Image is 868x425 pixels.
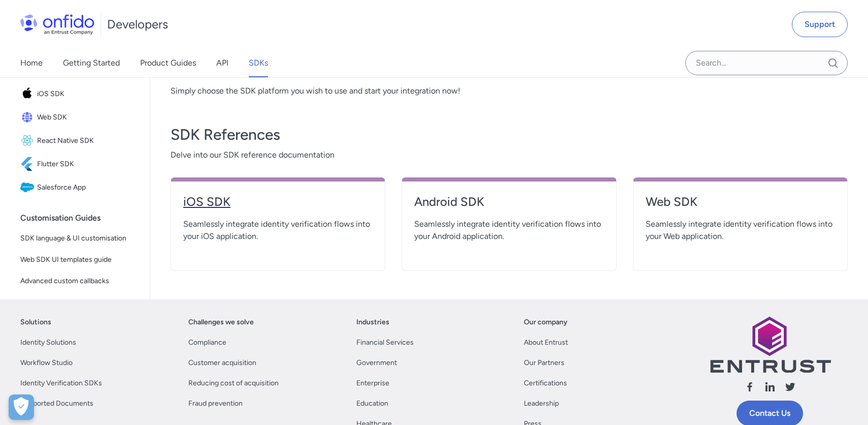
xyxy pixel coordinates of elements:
[249,49,268,77] a: SDKs
[685,51,848,75] input: Onfido search input field
[414,218,604,242] span: Seamlessly integrate identity verification flows into your Android application.
[216,49,228,77] a: API
[20,87,37,101] img: IconiOS SDK
[37,134,138,148] span: React Native SDK
[16,250,142,270] a: Web SDK UI templates guide
[188,357,256,369] a: Customer acquisition
[20,14,94,35] img: Onfido Logo
[784,381,796,393] svg: Follow us X (Twitter)
[709,316,831,373] img: Entrust logo
[20,275,138,287] span: Advanced custom callbacks
[16,106,142,129] a: IconWeb SDKWeb SDK
[171,125,848,145] h3: SDK References
[188,316,254,328] a: Challenges we solve
[188,398,243,410] a: Fraud prevention
[356,316,389,328] a: Industries
[16,83,142,105] a: IconiOS SDKiOS SDK
[356,357,397,369] a: Government
[183,194,373,210] h4: iOS SDK
[20,254,138,266] span: Web SDK UI templates guide
[524,337,568,349] a: About Entrust
[524,316,567,328] a: Our company
[414,194,604,218] a: Android SDK
[764,381,776,397] a: Follow us linkedin
[20,377,102,389] a: Identity Verification SDKs
[784,381,796,397] a: Follow us X (Twitter)
[20,49,43,77] a: Home
[20,110,37,125] img: IconWeb SDK
[16,153,142,175] a: IconFlutter SDKFlutter SDK
[16,130,142,152] a: IconReact Native SDKReact Native SDK
[188,337,226,349] a: Compliance
[356,398,388,410] a: Education
[37,110,138,125] span: Web SDK
[16,228,142,249] a: SDK language & UI customisation
[140,49,196,77] a: Product Guides
[20,316,51,328] a: Solutions
[20,208,146,228] div: Customisation Guides
[744,381,756,393] svg: Follow us facebook
[37,87,138,101] span: iOS SDK
[356,377,389,389] a: Enterprise
[524,377,567,389] a: Certifications
[20,180,37,195] img: IconSalesforce App
[20,134,37,148] img: IconReact Native SDK
[171,149,848,161] span: Delve into our SDK reference documentation
[107,16,168,33] h1: Developers
[37,157,138,171] span: Flutter SDK
[9,394,34,420] div: Cookie Preferences
[16,176,142,199] a: IconSalesforce AppSalesforce App
[646,218,835,242] span: Seamlessly integrate identity verification flows into your Web application.
[20,357,73,369] a: Workflow Studio
[183,194,373,218] a: iOS SDK
[171,85,848,97] p: Simply choose the SDK platform you wish to use and start your integration now!
[524,398,559,410] a: Leadership
[20,398,93,410] a: Supported Documents
[744,381,756,397] a: Follow us facebook
[792,12,848,37] a: Support
[20,157,37,171] img: IconFlutter SDK
[20,337,76,349] a: Identity Solutions
[646,194,835,210] h4: Web SDK
[183,218,373,242] span: Seamlessly integrate identity verification flows into your iOS application.
[63,49,120,77] a: Getting Started
[37,180,138,195] span: Salesforce App
[9,394,34,420] button: Open Preferences
[646,194,835,218] a: Web SDK
[524,357,564,369] a: Our Partners
[764,381,776,393] svg: Follow us linkedin
[188,377,279,389] a: Reducing cost of acquisition
[20,232,138,245] span: SDK language & UI customisation
[356,337,414,349] a: Financial Services
[414,194,604,210] h4: Android SDK
[16,271,142,291] a: Advanced custom callbacks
